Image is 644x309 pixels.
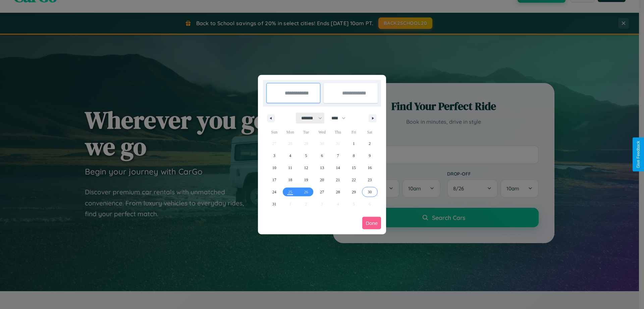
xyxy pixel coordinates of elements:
span: 2 [369,138,371,150]
span: 7 [337,150,339,162]
span: 3 [273,150,275,162]
button: Done [362,217,381,229]
span: 1 [353,138,355,150]
span: 12 [304,162,308,174]
div: Give Feedback [636,141,641,168]
span: 14 [336,162,340,174]
span: 25 [288,186,292,198]
span: 24 [272,186,276,198]
button: 14 [330,162,346,174]
button: 3 [266,150,282,162]
span: 31 [272,198,276,210]
span: 9 [369,150,371,162]
span: Tue [298,127,314,138]
button: 30 [362,186,378,198]
button: 29 [346,186,362,198]
button: 27 [314,186,330,198]
span: 29 [352,186,356,198]
button: 25 [282,186,298,198]
span: 4 [289,150,291,162]
span: 30 [368,186,372,198]
span: 6 [321,150,323,162]
button: 22 [346,174,362,186]
span: 26 [304,186,308,198]
span: 18 [288,174,292,186]
button: 17 [266,174,282,186]
button: 2 [362,138,378,150]
span: Fri [346,127,362,138]
span: Sun [266,127,282,138]
span: Sat [362,127,378,138]
button: 15 [346,162,362,174]
span: Mon [282,127,298,138]
span: 16 [368,162,372,174]
span: 19 [304,174,308,186]
button: 6 [314,150,330,162]
button: 20 [314,174,330,186]
span: 11 [288,162,292,174]
span: 10 [272,162,276,174]
button: 18 [282,174,298,186]
button: 31 [266,198,282,210]
button: 4 [282,150,298,162]
button: 23 [362,174,378,186]
span: 8 [353,150,355,162]
span: 5 [305,150,307,162]
button: 12 [298,162,314,174]
button: 19 [298,174,314,186]
button: 26 [298,186,314,198]
span: Thu [330,127,346,138]
span: 23 [368,174,372,186]
button: 24 [266,186,282,198]
button: 5 [298,150,314,162]
button: 8 [346,150,362,162]
span: 27 [320,186,324,198]
button: 1 [346,138,362,150]
button: 16 [362,162,378,174]
button: 10 [266,162,282,174]
button: 21 [330,174,346,186]
span: 20 [320,174,324,186]
button: 11 [282,162,298,174]
span: 13 [320,162,324,174]
button: 13 [314,162,330,174]
span: 17 [272,174,276,186]
span: 15 [352,162,356,174]
button: 7 [330,150,346,162]
button: 28 [330,186,346,198]
span: 21 [336,174,340,186]
span: Wed [314,127,330,138]
span: 28 [336,186,340,198]
span: 22 [352,174,356,186]
button: 9 [362,150,378,162]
